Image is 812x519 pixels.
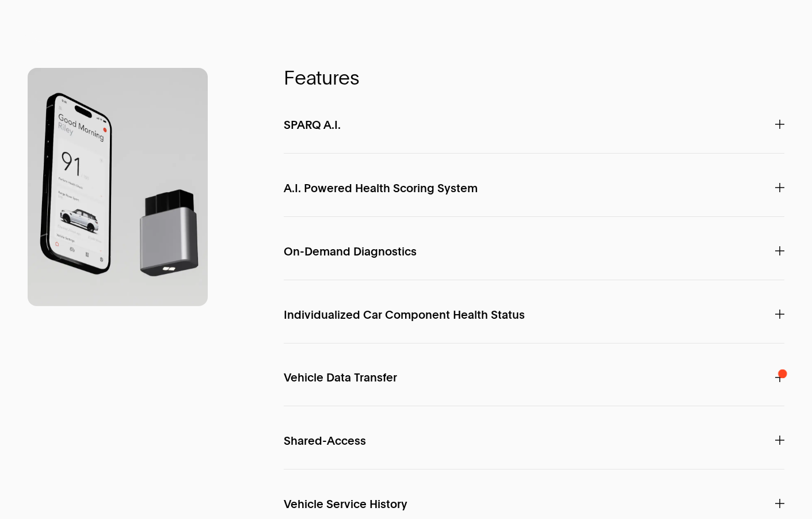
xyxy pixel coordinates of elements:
[306,68,317,88] span: a
[284,372,397,384] span: Vehicle Data Transfer
[284,498,407,510] span: Vehicle Service History
[338,68,350,88] span: e
[333,68,339,88] span: r
[284,119,341,131] span: SPARQ A.I.
[284,68,295,88] span: F
[316,68,322,88] span: t
[295,68,306,88] span: e
[28,68,208,306] img: SPARQ app shown on mobile device next to diagnostics tool
[322,68,333,88] span: u
[284,246,417,258] span: On-Demand Diagnostics
[284,309,525,321] span: Individualized Car Component Health Status
[350,68,360,88] span: s
[284,68,784,88] span: Features
[284,435,366,447] span: Shared-Access
[284,182,478,194] span: A.I. Powered Health Scoring System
